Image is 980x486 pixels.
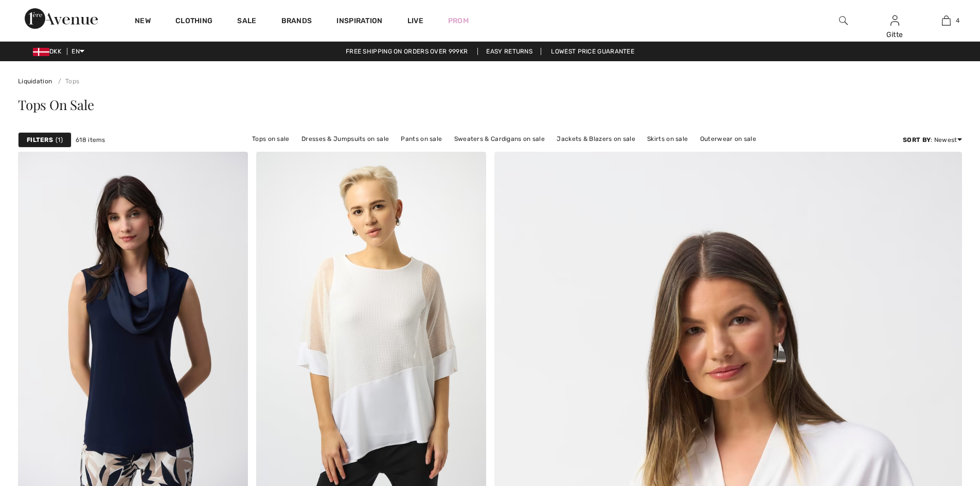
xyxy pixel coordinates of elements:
span: 618 items [76,135,105,145]
a: 4 [921,14,971,27]
a: Skirts on sale [642,132,693,146]
div: : Newest [903,135,962,145]
span: EN [72,48,84,55]
a: Sign In [890,15,899,25]
span: Inspiration [336,16,382,27]
strong: Sort By [903,136,931,143]
a: Outerwear on sale [695,132,761,146]
a: Tops [54,78,80,85]
strong: Filters [27,135,53,145]
img: 1ère Avenue [25,8,98,29]
span: DKK [33,48,65,55]
a: Sale [237,16,256,27]
a: Free shipping on orders over 999kr [337,48,476,55]
a: Easy Returns [477,48,541,55]
span: Tops On Sale [18,96,94,114]
a: Pants on sale [396,132,447,146]
a: Clothing [175,16,212,27]
a: Live [407,15,423,26]
a: Jackets & Blazers on sale [551,132,640,146]
a: Dresses & Jumpsuits on sale [296,132,394,146]
img: search the website [839,14,848,27]
div: Gitte [869,29,920,40]
span: 1 [56,135,63,145]
a: Brands [281,16,312,27]
a: Tops on sale [247,132,295,146]
iframe: Opens a widget where you can find more information [914,409,970,435]
img: My Bag [942,14,951,27]
a: Liquidation [18,78,52,85]
a: Sweaters & Cardigans on sale [449,132,550,146]
img: Danish krone [33,48,49,56]
a: Prom [448,15,469,26]
a: Lowest Price Guarantee [543,48,643,55]
span: 4 [956,16,959,25]
a: New [135,16,151,27]
img: My Info [890,14,899,27]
